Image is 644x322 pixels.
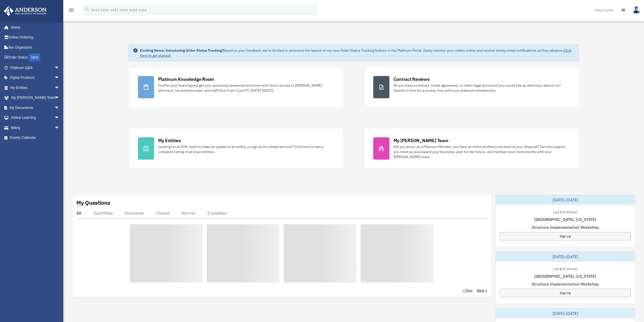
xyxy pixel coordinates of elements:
div: All [76,211,81,216]
div: Live & In-Person [549,209,581,214]
span: Structure Implementation Workshop [532,224,599,230]
img: Anderson Advisors Platinum Portal [2,6,48,16]
span: arrow_drop_down [54,123,65,133]
div: Answered [125,211,144,216]
a: menu [68,9,74,13]
a: Order StatusNEW [4,52,67,63]
a: Tax Organizers [4,42,67,52]
div: Expedited [207,211,227,216]
div: Further your learning and get your questions answered real-time with direct access to [PERSON_NAM... [158,83,334,93]
div: Live & In-Person [549,266,581,271]
a: Next > [477,288,487,293]
div: Based on your feedback, we're thrilled to announce the launch of our new Order Status Tracking fe... [140,48,575,58]
div: Closed [156,211,169,216]
span: arrow_drop_down [54,83,65,93]
a: My Entities Looking for an EIN, want to make an update to an entity, or sign up for a bank accoun... [129,128,344,169]
div: Submitted [93,211,113,216]
a: Online Ordering [4,32,67,43]
a: Contract Reviews Do you have a contract, rental agreement, or other legal document you would like... [364,67,579,108]
a: My Entitiesarrow_drop_down [4,83,67,93]
div: [DATE]-[DATE] [496,308,635,318]
a: Click Here to get started! [140,48,571,58]
a: My Documentsarrow_drop_down [4,103,67,113]
div: Looking for an EIN, want to make an update to an entity, or sign up for a bank account? Click her... [158,144,334,154]
a: Platinum Knowledge Room Further your learning and get your questions answered real-time with dire... [129,67,344,108]
strong: Exciting News: Introducing Order Status Tracking! [140,48,223,53]
span: arrow_drop_down [54,93,65,103]
a: My [PERSON_NAME] Teamarrow_drop_down [4,93,67,103]
a: My [PERSON_NAME] Team Did you know, as a Platinum Member, you have an entire professional team at... [364,128,579,169]
a: Digital Productsarrow_drop_down [4,73,67,83]
img: User Pic [633,6,640,14]
a: Sign Up [500,232,631,240]
a: Online Learningarrow_drop_down [4,113,67,123]
a: Billingarrow_drop_down [4,123,67,133]
span: arrow_drop_down [54,113,65,123]
div: Normal [181,211,195,216]
i: search [85,7,90,12]
div: My [PERSON_NAME] Team [393,137,448,144]
div: My Questions [76,199,110,206]
span: arrow_drop_down [54,73,65,83]
div: My Entities [158,137,181,144]
div: Do you have a contract, rental agreement, or other legal document you would like an attorney's ad... [393,83,570,93]
div: Did you know, as a Platinum Member, you have an entire professional team at your disposal? Get th... [393,144,570,159]
a: Home [4,22,65,32]
span: [GEOGRAPHIC_DATA], [US_STATE] [534,216,596,222]
span: arrow_drop_down [54,103,65,113]
a: Sign Up [500,289,631,297]
a: Platinum Q&Aarrow_drop_down [4,63,67,73]
a: < Prev [463,288,473,293]
div: [DATE]-[DATE] [496,252,635,262]
div: [DATE]-[DATE] [496,195,635,205]
div: Contract Reviews [393,76,430,82]
span: arrow_drop_down [54,63,65,73]
div: NEW [29,54,40,61]
a: Events Calendar [4,133,67,143]
span: [GEOGRAPHIC_DATA], [US_STATE] [534,273,596,279]
i: menu [68,7,74,13]
div: Platinum Knowledge Room [158,76,214,82]
span: Structure Implementation Workshop [532,281,599,287]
